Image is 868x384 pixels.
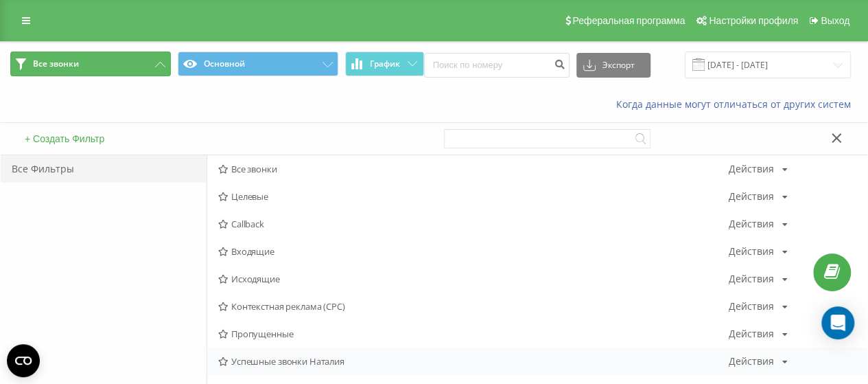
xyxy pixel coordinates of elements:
[729,329,774,339] div: Действия
[729,247,774,256] div: Действия
[10,52,171,76] button: Все звонки
[729,164,774,174] div: Действия
[218,302,729,311] span: Контекстная реклама (CPC)
[218,192,729,201] span: Целевые
[218,329,729,339] span: Пропущенные
[345,52,424,76] button: График
[821,306,854,339] div: Open Intercom Messenger
[424,53,570,78] input: Поиск по номеру
[821,15,849,26] span: Выход
[572,15,685,26] span: Реферальная программа
[178,52,338,76] button: Основной
[729,219,774,229] div: Действия
[729,192,774,201] div: Действия
[576,53,650,78] button: Экспорт
[7,344,40,377] button: Open CMP widget
[218,219,729,229] span: Callback
[729,302,774,311] div: Действия
[218,274,729,284] span: Исходящие
[218,164,729,174] span: Все звонки
[709,15,798,26] span: Настройки профиля
[616,98,858,111] a: Когда данные могут отличаться от других систем
[1,155,207,183] div: Все Фильтры
[827,132,847,146] button: Закрыть
[729,357,774,366] div: Действия
[218,247,729,256] span: Входящие
[218,357,729,366] span: Успешные звонки Наталия
[370,59,400,69] span: График
[729,274,774,284] div: Действия
[21,133,108,145] button: + Создать Фильтр
[33,58,79,69] span: Все звонки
